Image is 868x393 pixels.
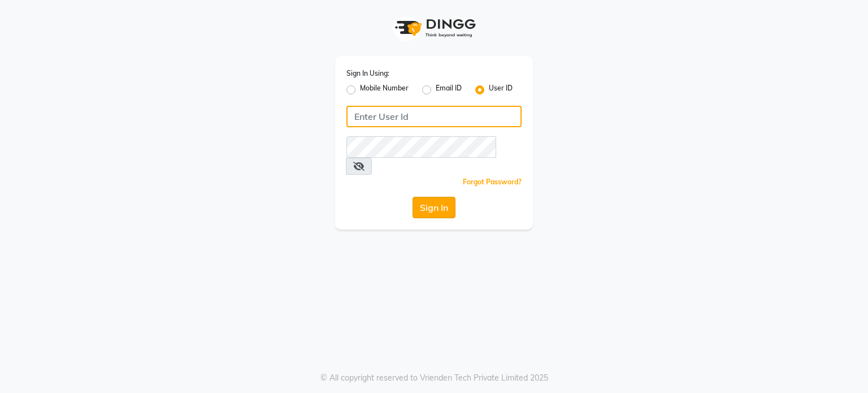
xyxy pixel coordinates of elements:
[346,106,522,127] input: Username
[436,83,462,97] label: Email ID
[389,11,479,45] img: logo1.svg
[346,68,389,79] label: Sign In Using:
[413,197,455,218] button: Sign In
[489,83,513,97] label: User ID
[360,83,409,97] label: Mobile Number
[346,136,496,158] input: Username
[463,178,522,186] a: Forgot Password?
